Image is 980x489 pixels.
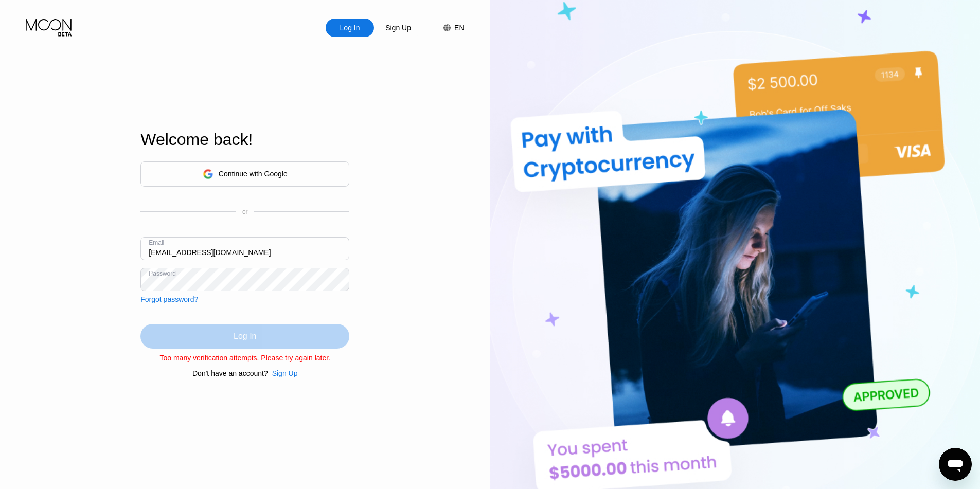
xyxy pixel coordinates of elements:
[140,130,349,149] div: Welcome back!
[454,24,464,32] div: EN
[140,295,198,303] div: Forgot password?
[433,19,464,37] div: EN
[374,19,422,37] div: Sign Up
[268,369,298,377] div: Sign Up
[242,208,248,215] div: or
[939,448,972,481] iframe: Button to launch messaging window
[149,239,164,246] div: Email
[140,354,349,362] div: Too many verification attempts. Please try again later.
[272,369,298,377] div: Sign Up
[140,324,349,349] div: Log In
[234,331,256,341] div: Log In
[192,369,268,377] div: Don't have an account?
[384,23,412,33] div: Sign Up
[149,270,176,277] div: Password
[219,170,288,178] div: Continue with Google
[326,19,374,37] div: Log In
[339,23,361,33] div: Log In
[140,161,349,187] div: Continue with Google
